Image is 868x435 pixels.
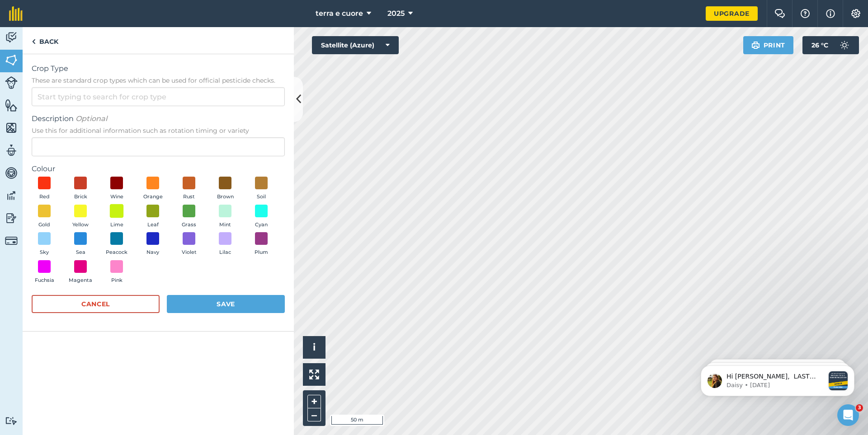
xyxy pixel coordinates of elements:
[140,232,165,257] button: Navy
[104,260,129,285] button: Pink
[68,205,93,229] button: Yellow
[68,177,93,201] button: Brick
[176,177,202,201] button: Rust
[72,221,89,229] span: Yellow
[212,177,238,201] button: Brown
[5,144,18,157] img: svg+xml;base64,PD94bWwgdmVyc2lvbj0iMS4wIiBlbmNvZGluZz0idXRmLTgiPz4KPCEtLSBHZW5lcmF0b3I6IEFkb2JlIE...
[249,232,274,257] button: Plum
[774,9,785,18] img: Two speech bubbles overlapping with the left bubble in the forefront
[104,177,129,201] button: Wine
[32,87,285,106] input: Start typing to search for crop type
[743,36,794,54] button: Print
[316,8,363,19] span: terra e cuore
[147,221,159,229] span: Leaf
[687,347,868,411] iframe: Intercom notifications message
[176,232,202,257] button: Violet
[850,9,861,18] img: A cog icon
[303,336,325,359] button: i
[5,31,18,44] img: svg+xml;base64,PD94bWwgdmVyc2lvbj0iMS4wIiBlbmNvZGluZz0idXRmLTgiPz4KPCEtLSBHZW5lcmF0b3I6IEFkb2JlIE...
[23,27,67,54] a: Back
[219,221,231,229] span: Mint
[313,341,316,353] span: i
[835,36,854,54] img: svg+xml;base64,PD94bWwgdmVyc2lvbj0iMS4wIiBlbmNvZGluZz0idXRmLTgiPz4KPCEtLSBHZW5lcmF0b3I6IEFkb2JlIE...
[249,177,274,201] button: Soil
[706,6,758,21] a: Upgrade
[32,113,285,124] span: Description
[110,193,123,201] span: Wine
[257,193,266,201] span: Soil
[140,177,165,201] button: Orange
[219,248,231,257] span: Lilac
[5,76,18,89] img: svg+xml;base64,PD94bWwgdmVyc2lvbj0iMS4wIiBlbmNvZGluZz0idXRmLTgiPz4KPCEtLSBHZW5lcmF0b3I6IEFkb2JlIE...
[39,193,50,201] span: Red
[183,193,195,201] span: Rust
[255,221,268,229] span: Cyan
[76,248,85,257] span: Sea
[176,205,202,229] button: Grass
[217,193,234,201] span: Brown
[143,193,163,201] span: Orange
[32,126,285,135] span: Use this for additional information such as rotation timing or variety
[212,205,238,229] button: Mint
[5,211,18,225] img: svg+xml;base64,PD94bWwgdmVyc2lvbj0iMS4wIiBlbmNvZGluZz0idXRmLTgiPz4KPCEtLSBHZW5lcmF0b3I6IEFkb2JlIE...
[32,232,57,257] button: Sky
[106,248,127,257] span: Peacock
[68,260,93,285] button: Magenta
[182,221,196,229] span: Grass
[802,36,859,54] button: 26 °C
[140,205,165,229] button: Leaf
[255,248,268,257] span: Plum
[35,276,54,285] span: Fuchsia
[32,76,285,85] span: These are standard crop types which can be used for official pesticide checks.
[307,395,321,408] button: +
[9,6,23,21] img: fieldmargin Logo
[826,8,835,19] img: svg+xml;base64,PHN2ZyB4bWxucz0iaHR0cDovL3d3dy53My5vcmcvMjAwMC9zdmciIHdpZHRoPSIxNyIgaGVpZ2h0PSIxNy...
[104,232,129,257] button: Peacock
[182,248,197,257] span: Violet
[5,234,18,247] img: svg+xml;base64,PD94bWwgdmVyc2lvbj0iMS4wIiBlbmNvZGluZz0idXRmLTgiPz4KPCEtLSBHZW5lcmF0b3I6IEFkb2JlIE...
[68,232,93,257] button: Sea
[38,221,50,229] span: Gold
[32,205,57,229] button: Gold
[751,40,760,51] img: svg+xml;base64,PHN2ZyB4bWxucz0iaHR0cDovL3d3dy53My5vcmcvMjAwMC9zdmciIHdpZHRoPSIxOSIgaGVpZ2h0PSIyNC...
[111,276,123,285] span: Pink
[32,295,160,313] button: Cancel
[811,36,828,54] span: 26 ° C
[40,248,49,257] span: Sky
[104,205,129,229] button: Lime
[5,121,18,135] img: svg+xml;base64,PHN2ZyB4bWxucz0iaHR0cDovL3d3dy53My5vcmcvMjAwMC9zdmciIHdpZHRoPSI1NiIgaGVpZ2h0PSI2MC...
[837,404,859,426] iframe: Intercom live chat
[800,9,811,18] img: A question mark icon
[146,248,159,257] span: Navy
[32,63,285,74] span: Crop Type
[32,177,57,201] button: Red
[5,98,18,112] img: svg+xml;base64,PHN2ZyB4bWxucz0iaHR0cDovL3d3dy53My5vcmcvMjAwMC9zdmciIHdpZHRoPSI1NiIgaGVpZ2h0PSI2MC...
[32,36,36,47] img: svg+xml;base64,PHN2ZyB4bWxucz0iaHR0cDovL3d3dy53My5vcmcvMjAwMC9zdmciIHdpZHRoPSI5IiBoZWlnaHQ9IjI0Ii...
[110,221,123,229] span: Lime
[307,408,321,421] button: –
[32,260,57,285] button: Fuchsia
[856,404,863,412] span: 3
[5,166,18,180] img: svg+xml;base64,PD94bWwgdmVyc2lvbj0iMS4wIiBlbmNvZGluZz0idXRmLTgiPz4KPCEtLSBHZW5lcmF0b3I6IEFkb2JlIE...
[5,189,18,202] img: svg+xml;base64,PD94bWwgdmVyc2lvbj0iMS4wIiBlbmNvZGluZz0idXRmLTgiPz4KPCEtLSBHZW5lcmF0b3I6IEFkb2JlIE...
[5,416,18,425] img: svg+xml;base64,PD94bWwgdmVyc2lvbj0iMS4wIiBlbmNvZGluZz0idXRmLTgiPz4KPCEtLSBHZW5lcmF0b3I6IEFkb2JlIE...
[32,164,285,174] label: Colour
[309,370,319,379] img: Four arrows, one pointing top left, one top right, one bottom right and the last bottom left
[167,295,285,313] button: Save
[75,114,107,123] em: Optional
[249,205,274,229] button: Cyan
[5,53,18,67] img: svg+xml;base64,PHN2ZyB4bWxucz0iaHR0cDovL3d3dy53My5vcmcvMjAwMC9zdmciIHdpZHRoPSI1NiIgaGVpZ2h0PSI2MC...
[387,8,405,19] span: 2025
[74,193,87,201] span: Brick
[312,36,399,54] button: Satellite (Azure)
[69,276,92,285] span: Magenta
[212,232,238,257] button: Lilac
